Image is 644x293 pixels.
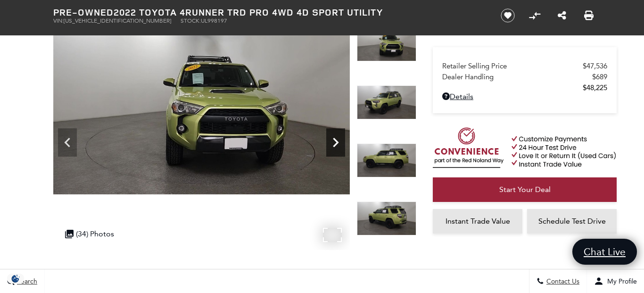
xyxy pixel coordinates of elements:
span: Chat Live [579,245,630,258]
button: Save vehicle [497,8,518,23]
a: Print this Pre-Owned 2022 Toyota 4Runner TRD Pro 4WD 4D Sport Utility [584,10,594,21]
a: Share this Pre-Owned 2022 Toyota 4Runner TRD Pro 4WD 4D Sport Utility [558,10,566,21]
a: Instant Trade Value [433,209,522,234]
h1: 2022 Toyota 4Runner TRD Pro 4WD 4D Sport Utility [53,7,485,17]
span: Retailer Selling Price [442,62,583,70]
div: Previous [58,128,77,157]
span: Dealer Handling [442,73,592,81]
section: Click to Open Cookie Consent Modal [5,274,26,284]
img: Used 2022 Lime Rush Toyota TRD Pro image 5 [357,143,416,177]
img: Opt-Out Icon [5,274,26,284]
span: Schedule Test Drive [538,217,606,226]
a: Start Your Deal [433,177,617,202]
a: Schedule Test Drive [527,209,617,234]
a: Dealer Handling $689 [442,73,607,81]
span: [US_VEHICLE_IDENTIFICATION_NUMBER] [64,17,171,24]
a: Retailer Selling Price $47,536 [442,62,607,70]
div: (34) Photos [60,225,119,243]
img: Used 2022 Lime Rush Toyota TRD Pro image 3 [53,27,350,194]
span: $689 [592,73,607,81]
a: Details [442,92,607,101]
span: UL998197 [201,17,227,24]
span: Contact Us [544,277,579,285]
strong: Pre-Owned [53,6,114,18]
span: $48,225 [583,84,607,92]
a: Chat Live [572,239,637,265]
a: $48,225 [442,84,607,92]
span: Start Your Deal [499,185,551,194]
img: Used 2022 Lime Rush Toyota TRD Pro image 6 [357,201,416,235]
span: $47,536 [583,62,607,70]
button: Compare Vehicle [528,8,542,23]
span: VIN: [53,17,64,24]
span: Stock: [181,17,201,24]
span: Instant Trade Value [446,217,510,226]
img: Used 2022 Lime Rush Toyota TRD Pro image 3 [357,27,416,61]
span: My Profile [603,277,637,285]
div: Next [326,128,345,157]
img: Used 2022 Lime Rush Toyota TRD Pro image 4 [357,85,416,119]
button: Open user profile menu [587,269,644,293]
